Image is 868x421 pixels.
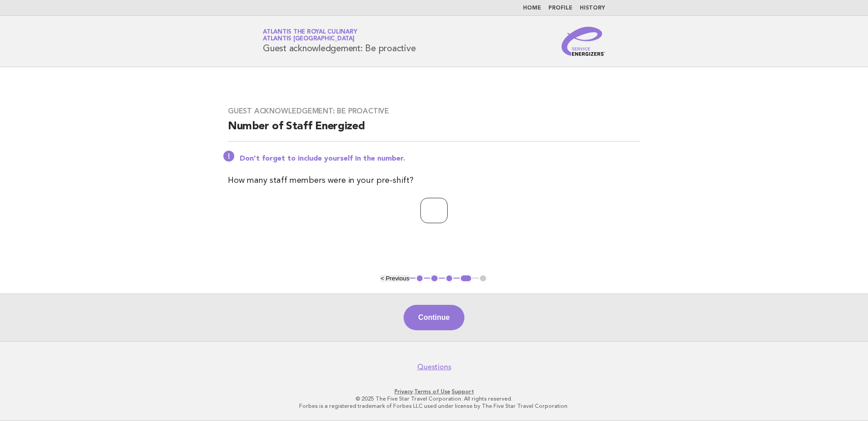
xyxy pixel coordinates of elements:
p: Don't forget to include yourself in the number. [240,154,640,163]
p: · · [156,388,712,395]
a: Privacy [395,388,413,395]
button: < Previous [380,275,409,282]
img: Service Energizers [562,27,605,56]
button: 3 [445,274,454,283]
a: Atlantis the Royal CulinaryAtlantis [GEOGRAPHIC_DATA] [263,29,357,42]
button: 2 [430,274,439,283]
button: 4 [459,274,473,283]
h2: Number of Staff Energized [228,119,640,142]
button: Continue [404,305,464,330]
a: Questions [417,362,451,372]
a: Support [452,388,474,395]
h1: Guest acknowledgement: Be proactive [263,29,415,53]
a: History [580,5,605,11]
button: 1 [415,274,424,283]
p: How many staff members were in your pre-shift? [228,174,640,187]
a: Profile [548,5,572,11]
p: © 2025 The Five Star Travel Corporation. All rights reserved. [156,395,712,402]
p: Forbes is a registered trademark of Forbes LLC used under license by The Five Star Travel Corpora... [156,402,712,410]
a: Terms of Use [414,388,450,395]
span: Atlantis [GEOGRAPHIC_DATA] [263,36,355,42]
a: Home [523,5,541,11]
h3: Guest acknowledgement: Be proactive [228,107,640,116]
